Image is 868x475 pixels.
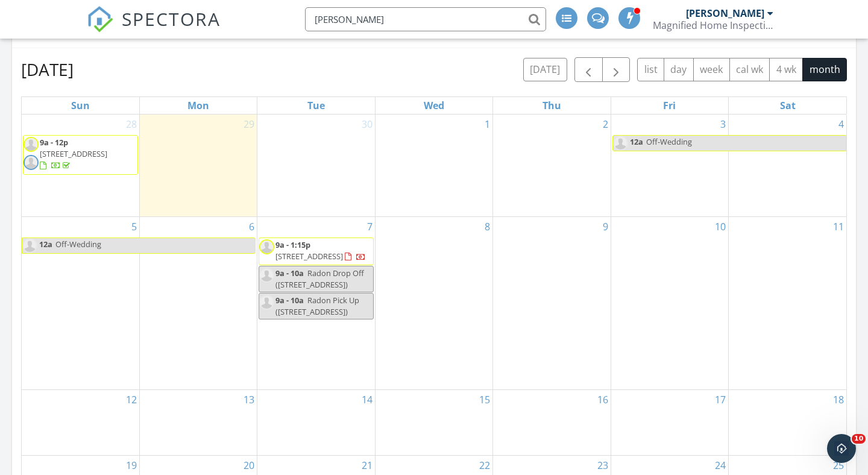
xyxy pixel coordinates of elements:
a: Go to October 9, 2025 [600,217,611,236]
a: Go to October 15, 2025 [477,390,492,409]
a: Go to October 10, 2025 [712,217,728,236]
a: Go to October 5, 2025 [129,217,139,236]
button: month [802,58,847,81]
a: Go to October 7, 2025 [365,217,375,236]
td: Go to October 11, 2025 [729,217,846,389]
button: week [693,58,730,81]
img: default-user-f0147aede5fd5fa78ca7ade42f37bd4542148d508eef1c3d3ea960f66861d68b.jpg [259,268,274,283]
img: default-user-f0147aede5fd5fa78ca7ade42f37bd4542148d508eef1c3d3ea960f66861d68b.jpg [259,239,274,254]
span: 9a - 12p [40,137,68,148]
button: 4 wk [769,58,803,81]
button: [DATE] [523,58,567,81]
td: Go to October 14, 2025 [257,389,375,455]
a: Go to October 8, 2025 [482,217,492,236]
td: Go to October 18, 2025 [729,389,846,455]
td: Go to October 3, 2025 [611,115,728,217]
a: Go to October 22, 2025 [477,456,492,475]
span: Off-Wedding [646,136,692,147]
img: default-user-f0147aede5fd5fa78ca7ade42f37bd4542148d508eef1c3d3ea960f66861d68b.jpg [613,136,628,151]
a: Go to October 1, 2025 [482,115,492,134]
a: Wednesday [421,97,447,114]
td: Go to October 10, 2025 [611,217,728,389]
a: Go to October 19, 2025 [124,456,139,475]
button: Next month [602,57,631,82]
span: 9a - 1:15p [275,239,310,250]
div: Magnified Home Inspections [653,19,773,31]
td: Go to October 1, 2025 [375,115,492,217]
a: Go to October 17, 2025 [712,390,728,409]
button: list [637,58,664,81]
a: Go to October 21, 2025 [359,456,375,475]
span: SPECTORA [122,6,221,31]
img: default-user-f0147aede5fd5fa78ca7ade42f37bd4542148d508eef1c3d3ea960f66861d68b.jpg [24,137,39,152]
a: 9a - 12p [STREET_ADDRESS] [40,137,107,171]
span: Radon Pick Up ([STREET_ADDRESS]) [275,295,359,317]
td: Go to September 28, 2025 [22,115,139,217]
h2: [DATE] [21,57,74,81]
a: Go to October 18, 2025 [831,390,846,409]
td: Go to October 9, 2025 [493,217,611,389]
a: Go to September 29, 2025 [241,115,257,134]
a: 9a - 12p [STREET_ADDRESS] [23,135,138,175]
a: Thursday [540,97,564,114]
td: Go to October 4, 2025 [729,115,846,217]
span: 9a - 10a [275,295,304,306]
td: Go to October 7, 2025 [257,217,375,389]
img: default-user-f0147aede5fd5fa78ca7ade42f37bd4542148d508eef1c3d3ea960f66861d68b.jpg [22,238,37,253]
iframe: Intercom live chat [827,434,856,463]
a: Go to October 11, 2025 [831,217,846,236]
a: Go to October 16, 2025 [595,390,611,409]
td: Go to September 30, 2025 [257,115,375,217]
a: Go to October 20, 2025 [241,456,257,475]
a: Go to October 23, 2025 [595,456,611,475]
a: Go to October 2, 2025 [600,115,611,134]
a: Sunday [69,97,92,114]
td: Go to October 15, 2025 [375,389,492,455]
button: day [664,58,694,81]
a: Friday [661,97,678,114]
a: Tuesday [305,97,327,114]
td: Go to October 8, 2025 [375,217,492,389]
td: Go to September 29, 2025 [139,115,257,217]
td: Go to October 13, 2025 [139,389,257,455]
button: cal wk [729,58,770,81]
span: 9a - 10a [275,268,304,278]
a: Go to September 30, 2025 [359,115,375,134]
a: Go to October 14, 2025 [359,390,375,409]
td: Go to October 17, 2025 [611,389,728,455]
img: default-user-f0147aede5fd5fa78ca7ade42f37bd4542148d508eef1c3d3ea960f66861d68b.jpg [24,155,39,170]
a: Go to October 12, 2025 [124,390,139,409]
span: 10 [852,434,866,444]
td: Go to October 5, 2025 [22,217,139,389]
input: Search everything... [305,7,546,31]
td: Go to October 16, 2025 [493,389,611,455]
span: Off-Wedding [55,239,101,250]
td: Go to October 6, 2025 [139,217,257,389]
a: Go to October 6, 2025 [247,217,257,236]
a: Monday [185,97,212,114]
a: Go to October 25, 2025 [831,456,846,475]
img: default-user-f0147aede5fd5fa78ca7ade42f37bd4542148d508eef1c3d3ea960f66861d68b.jpg [259,295,274,310]
span: [STREET_ADDRESS] [275,251,343,262]
span: 12a [39,238,53,253]
a: Go to October 4, 2025 [836,115,846,134]
a: Go to October 24, 2025 [712,456,728,475]
a: SPECTORA [87,16,221,42]
img: The Best Home Inspection Software - Spectora [87,6,113,33]
a: Saturday [778,97,798,114]
td: Go to October 12, 2025 [22,389,139,455]
span: Radon Drop Off ([STREET_ADDRESS]) [275,268,364,290]
a: Go to October 3, 2025 [718,115,728,134]
a: Go to September 28, 2025 [124,115,139,134]
a: 9a - 1:15p [STREET_ADDRESS] [259,237,373,265]
button: Previous month [574,57,603,82]
span: [STREET_ADDRESS] [40,148,107,159]
span: 12a [629,136,644,151]
div: [PERSON_NAME] [686,7,764,19]
a: 9a - 1:15p [STREET_ADDRESS] [275,239,366,262]
td: Go to October 2, 2025 [493,115,611,217]
a: Go to October 13, 2025 [241,390,257,409]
